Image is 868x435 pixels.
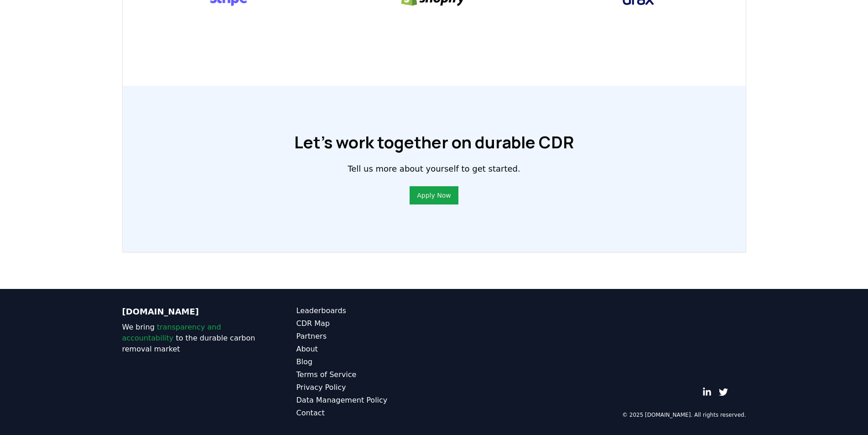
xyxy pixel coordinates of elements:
[719,388,728,397] a: Twitter
[296,344,434,355] a: About
[122,305,260,318] p: [DOMAIN_NAME]
[296,331,434,342] a: Partners
[122,323,221,342] span: transparency and accountability
[410,186,458,204] button: Apply Now
[294,133,574,152] h1: Let’s work together on durable CDR
[296,408,434,419] a: Contact
[296,395,434,406] a: Data Management Policy
[122,322,260,355] p: We bring to the durable carbon removal market
[348,162,520,175] p: Tell us more about yourself to get started.
[417,191,451,200] a: Apply Now
[622,411,746,419] p: © 2025 [DOMAIN_NAME]. All rights reserved.
[296,318,434,329] a: CDR Map
[296,369,434,380] a: Terms of Service
[296,356,434,367] a: Blog
[296,305,434,316] a: Leaderboards
[702,388,712,397] a: LinkedIn
[296,382,434,393] a: Privacy Policy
